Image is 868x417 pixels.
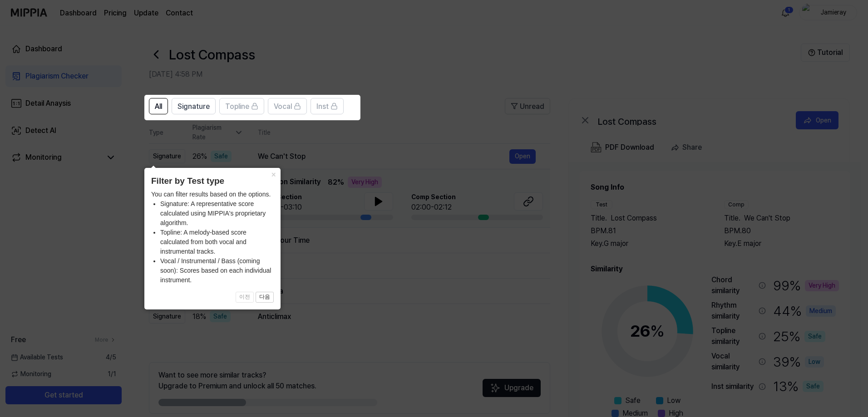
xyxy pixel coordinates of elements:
span: All [155,101,162,112]
button: Topline [219,98,264,114]
span: Topline [225,101,249,112]
li: Topline: A melody-based score calculated from both vocal and instrumental tracks. [160,228,274,256]
span: Signature [178,101,210,112]
div: You can filter results based on the options. [151,190,274,285]
button: Inst [311,98,344,114]
button: Signature [172,98,216,114]
span: Inst [316,101,329,112]
li: Vocal / Instrumental / Bass (coming soon): Scores based on each individual instrument. [160,256,274,285]
button: Close [266,168,281,181]
button: 다음 [256,292,274,303]
button: All [149,98,168,114]
header: Filter by Test type [151,175,274,188]
li: Signature: A representative score calculated using MIPPIA's proprietary algorithm. [160,199,274,228]
span: Vocal [274,101,292,112]
button: Vocal [268,98,307,114]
